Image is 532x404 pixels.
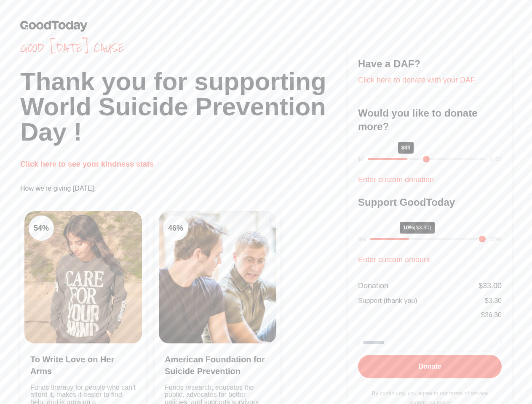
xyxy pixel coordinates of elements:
h3: Support GoodToday [358,196,502,209]
div: 0% [358,235,366,244]
span: ($3.30) [414,224,431,231]
div: 54 % [29,215,54,241]
div: 10% [400,222,435,234]
img: Clean Air Task Force [24,211,142,343]
span: 33.00 [483,282,502,290]
button: Donate [358,355,502,378]
h1: Thank you for supporting World Suicide Prevention Day ! [20,69,348,145]
h3: Have a DAF? [358,57,502,71]
h3: To Write Love on Her Arms [30,353,136,377]
div: 30% [491,235,502,244]
div: 46 % [163,215,188,241]
span: 3.30 [489,297,502,304]
img: Clean Cooking Alliance [159,211,276,343]
a: Enter custom donation [358,175,434,184]
p: How we're giving [DATE]: [20,183,348,194]
div: $ [481,310,502,320]
div: $33 [398,142,414,154]
h3: Would you like to donate more? [358,106,502,133]
div: Support (thank you) [358,296,417,306]
img: GoodToday [20,20,88,32]
span: Good [DATE] cause [20,40,348,56]
div: $100 [489,155,502,164]
a: Enter custom amount [358,255,430,264]
span: 36.30 [485,311,502,319]
div: Donation [358,280,388,292]
a: Click here to see your kindness stats [20,160,154,168]
h3: American Foundation for Suicide Prevention [165,353,270,377]
div: $1 [358,155,364,164]
div: $ [479,280,502,292]
div: $ [485,296,502,306]
a: Click here to donate with your DAF [358,76,475,84]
